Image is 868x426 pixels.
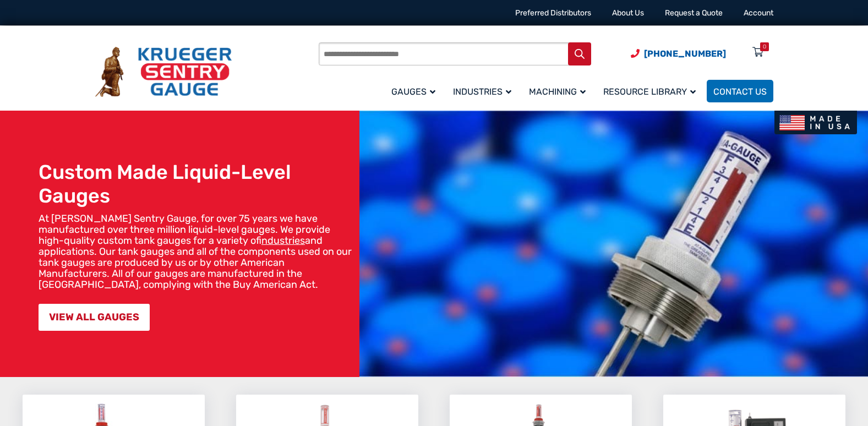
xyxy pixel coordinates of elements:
[665,8,723,18] a: Request a Quote
[774,111,857,134] img: Made In USA
[39,304,150,331] a: VIEW ALL GAUGES
[39,213,354,290] p: At [PERSON_NAME] Sentry Gauge, for over 75 years we have manufactured over three million liquid-l...
[603,86,696,97] span: Resource Library
[261,234,305,247] a: industries
[39,160,354,207] h1: Custom Made Liquid-Level Gauges
[713,86,767,97] span: Contact Us
[707,80,773,102] a: Contact Us
[391,86,435,97] span: Gauges
[95,47,232,97] img: Krueger Sentry Gauge
[763,42,766,51] div: 0
[644,48,726,59] span: [PHONE_NUMBER]
[744,8,773,18] a: Account
[446,78,522,104] a: Industries
[631,47,726,61] a: Phone Number (920) 434-8860
[529,86,586,97] span: Machining
[453,86,511,97] span: Industries
[385,78,446,104] a: Gauges
[597,78,707,104] a: Resource Library
[612,8,644,18] a: About Us
[359,111,868,377] img: bg_hero_bannerksentry
[515,8,591,18] a: Preferred Distributors
[522,78,597,104] a: Machining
